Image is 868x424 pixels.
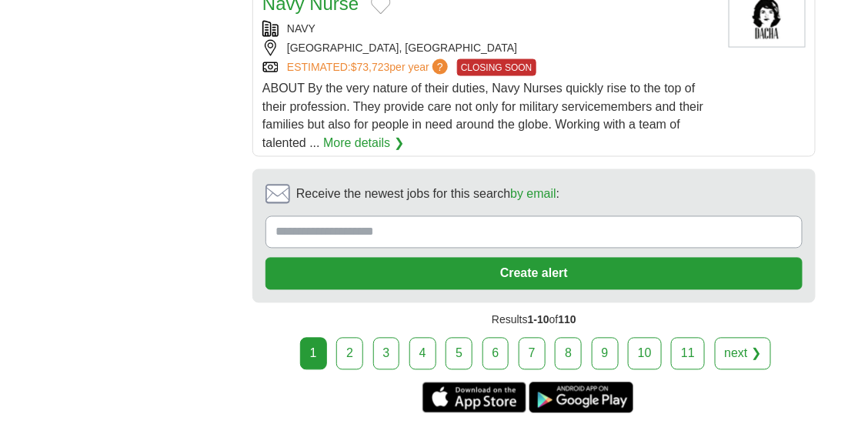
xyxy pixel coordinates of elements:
a: 11 [671,338,705,370]
a: More details ❯ [323,135,404,153]
a: Get the iPhone app [422,382,526,413]
a: by email [510,188,556,201]
span: CLOSING SOON [457,59,536,76]
a: 5 [446,338,472,370]
a: 8 [555,338,582,370]
a: 6 [482,338,509,370]
a: 9 [592,338,619,370]
a: ESTIMATED:$73,723per year? [287,59,451,76]
div: 1 [300,338,327,370]
a: Get the Android app [529,382,633,413]
span: ABOUT By the very nature of their duties, Navy Nurses quickly rise to the top of their profession... [262,82,703,150]
a: 3 [373,338,400,370]
a: 7 [519,338,546,370]
a: NAVY [287,22,315,35]
a: 10 [628,338,662,370]
span: 1-10 [528,314,549,326]
span: 110 [559,314,576,326]
button: Create alert [265,258,803,290]
span: Receive the newest jobs for this search : [296,185,559,204]
span: ? [432,59,448,75]
div: [GEOGRAPHIC_DATA], [GEOGRAPHIC_DATA] [262,40,716,56]
a: next ❯ [715,338,772,370]
a: 4 [409,338,436,370]
a: 2 [336,338,363,370]
span: $73,723 [351,61,390,73]
div: Results of [252,303,816,338]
